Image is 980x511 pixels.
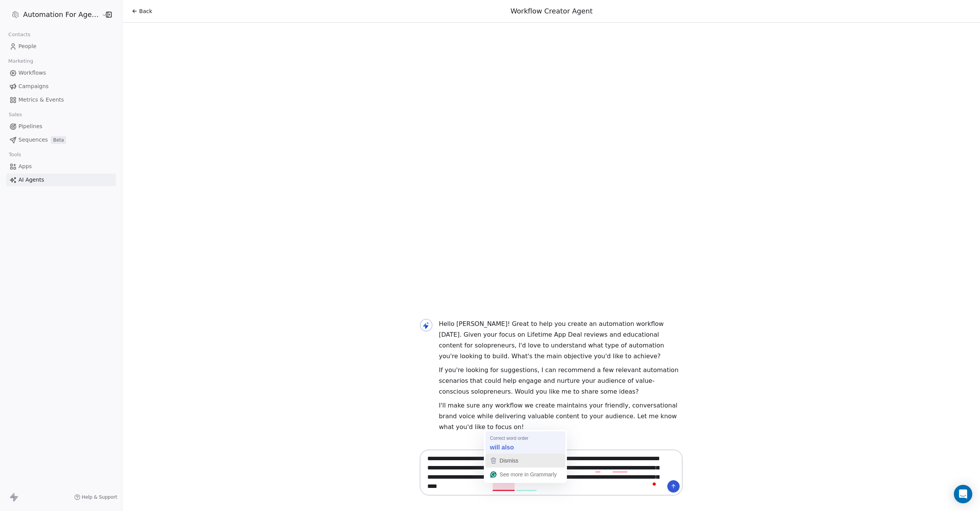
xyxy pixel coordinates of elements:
[18,162,32,170] span: Apps
[439,400,683,433] p: I'll make sure any workflow we create maintains your friendly, conversational brand voice while d...
[18,82,48,90] span: Campaigns
[6,94,116,106] a: Metrics & Events
[6,40,116,53] a: People
[5,149,24,160] span: Tools
[18,136,48,144] span: Sequences
[954,485,972,503] div: Open Intercom Messenger
[11,10,20,19] img: black.png
[6,160,116,173] a: Apps
[6,134,116,146] a: SequencesBeta
[18,96,64,104] span: Metrics & Events
[6,174,116,186] a: AI Agents
[5,55,37,67] span: Marketing
[18,176,44,184] span: AI Agents
[5,29,34,40] span: Contacts
[6,67,116,79] a: Workflows
[18,69,46,77] span: Workflows
[510,7,593,15] span: Workflow Creator Agent
[6,120,116,133] a: Pipelines
[139,7,152,15] span: Back
[439,319,683,362] p: Hello [PERSON_NAME]! Great to help you create an automation workflow [DATE]. Given your focus on ...
[23,10,100,20] span: Automation For Agencies
[18,122,42,130] span: Pipelines
[439,365,683,397] p: If you're looking for suggestions, I can recommend a few relevant automation scenarios that could...
[82,494,117,500] span: Help & Support
[6,80,116,93] a: Campaigns
[423,451,664,494] textarea: To enrich screen reader interactions, please activate Accessibility in Grammarly extension settings
[18,42,37,50] span: People
[5,109,25,120] span: Sales
[9,8,97,21] button: Automation For Agencies
[74,494,117,500] a: Help & Support
[51,136,66,144] span: Beta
